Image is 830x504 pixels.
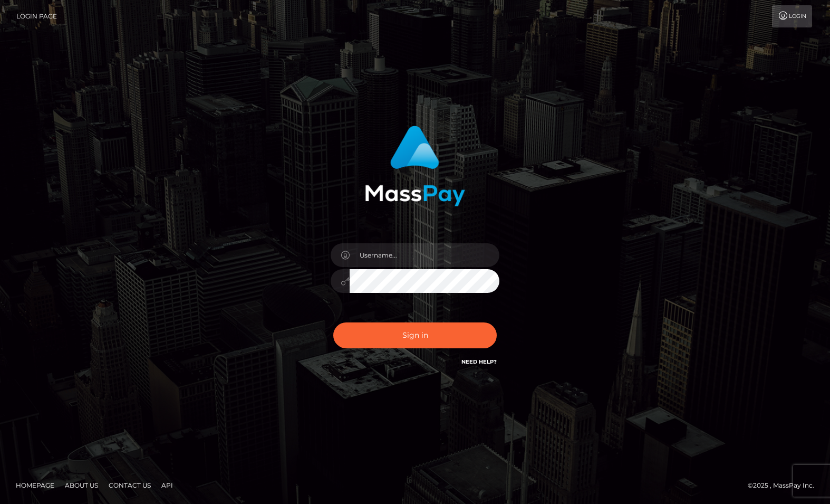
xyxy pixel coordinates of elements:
a: Homepage [12,477,59,493]
div: © 2025 , MassPay Inc. [748,480,822,491]
img: MassPay Login [365,126,465,206]
input: Username... [350,243,499,267]
button: Sign in [333,322,497,348]
a: Login [772,5,812,27]
a: Login Page [16,5,57,27]
a: API [157,477,177,493]
a: Need Help? [461,358,497,365]
a: About Us [61,477,102,493]
a: Contact Us [104,477,155,493]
